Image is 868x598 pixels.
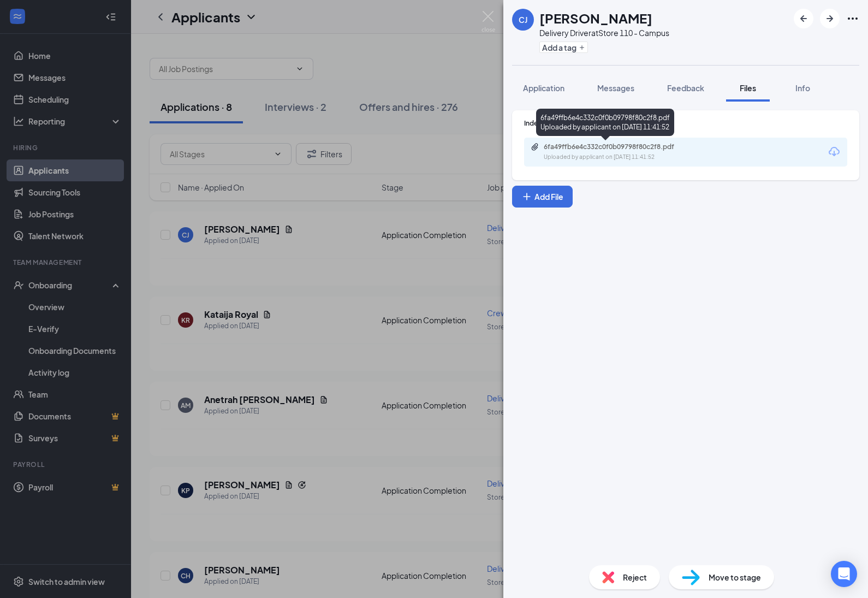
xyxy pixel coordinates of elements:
button: Add FilePlus [512,186,573,208]
button: ArrowLeftNew [794,9,813,28]
div: 6fa49ffb6e4c332c0f0b09798f80c2f8.pdf [544,143,697,151]
svg: Paperclip [531,143,539,151]
div: CJ [519,14,527,25]
div: Uploaded by applicant on [DATE] 11:41:52 [544,153,708,162]
div: Open Intercom Messenger [831,561,857,587]
button: PlusAdd a tag [539,42,588,53]
span: Feedback [667,83,704,93]
span: Move to stage [709,571,761,583]
span: Files [740,83,756,93]
div: Delivery Driver at Store 110 - Campus [539,27,669,38]
div: Indeed Resume [524,119,847,128]
svg: Download [828,145,841,158]
svg: Ellipses [846,12,859,25]
svg: Plus [579,44,585,51]
a: Paperclip6fa49ffb6e4c332c0f0b09798f80c2f8.pdfUploaded by applicant on [DATE] 11:41:52 [531,143,708,162]
span: Reject [623,571,647,583]
span: Application [523,83,564,93]
span: Messages [597,83,634,93]
svg: ArrowLeftNew [797,12,810,25]
button: ArrowRight [820,9,840,28]
svg: Plus [521,191,532,202]
span: Info [795,83,810,93]
svg: ArrowRight [823,12,836,25]
h1: [PERSON_NAME] [539,9,652,27]
div: 6fa49ffb6e4c332c0f0b09798f80c2f8.pdf Uploaded by applicant on [DATE] 11:41:52 [536,109,674,136]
